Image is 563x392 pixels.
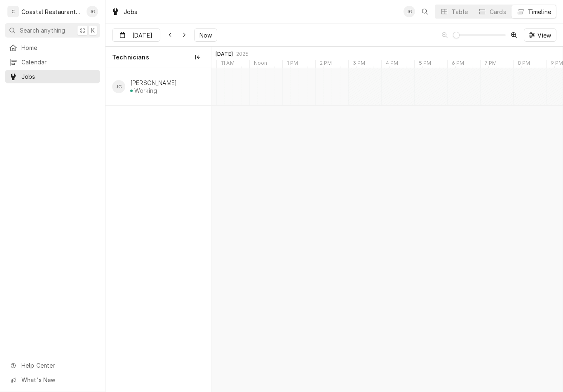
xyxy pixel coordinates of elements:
[447,60,469,69] div: 6 PM
[5,70,100,83] a: Jobs
[106,47,211,68] div: Technicians column. SPACE for context menu
[21,58,96,66] span: Calendar
[5,55,100,69] a: Calendar
[216,51,233,57] div: [DATE]
[87,6,98,17] div: James Gatton's Avatar
[80,26,85,35] span: ⌘
[528,7,551,16] div: Timeline
[513,60,535,69] div: 8 PM
[7,6,19,17] div: C
[194,28,217,42] button: Now
[21,43,96,52] span: Home
[21,375,95,384] span: What's New
[211,68,563,392] div: normal
[282,60,303,69] div: 1 PM
[381,60,403,69] div: 4 PM
[315,60,336,69] div: 2 PM
[236,51,249,57] div: 2025
[403,6,415,17] div: JG
[348,60,370,69] div: 3 PM
[21,361,95,370] span: Help Center
[5,373,100,387] a: Go to What's New
[134,87,157,94] div: Working
[87,6,98,17] div: JG
[112,28,160,42] button: [DATE]
[414,60,436,69] div: 5 PM
[112,53,149,61] span: Technicians
[480,60,501,69] div: 7 PM
[5,23,100,38] button: Search anything⌘K
[216,60,239,69] div: 11 AM
[112,80,125,93] div: James Gatton's Avatar
[418,5,432,18] button: Open search
[5,359,100,372] a: Go to Help Center
[20,26,65,35] span: Search anything
[21,7,82,16] div: Coastal Restaurant Repair
[130,79,177,86] div: [PERSON_NAME]
[91,26,95,35] span: K
[249,60,272,69] div: Noon
[490,7,506,16] div: Cards
[21,72,96,81] span: Jobs
[524,28,556,42] button: View
[536,31,553,40] span: View
[452,7,468,16] div: Table
[198,31,213,40] span: Now
[5,41,100,54] a: Home
[112,80,125,93] div: JG
[106,68,211,392] div: left
[403,6,415,17] div: James Gatton's Avatar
